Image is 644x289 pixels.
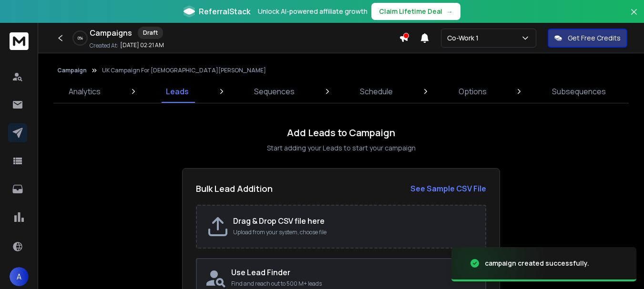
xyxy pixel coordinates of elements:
p: Options [459,86,487,97]
button: A [10,267,29,286]
h2: Bulk Lead Addition [196,182,273,195]
p: Schedule [360,86,393,97]
p: Get Free Credits [568,33,621,43]
a: Subsequences [546,80,612,103]
p: Unlock AI-powered affiliate growth [258,7,368,16]
p: Start adding your Leads to start your campaign [267,143,416,153]
strong: See Sample CSV File [410,183,486,194]
button: Close banner [628,6,640,29]
h1: Add Leads to Campaign [287,126,395,140]
h2: Use Lead Finder [231,267,478,278]
span: → [446,7,453,16]
div: campaign created successfully. [485,259,589,268]
span: ReferralStack [199,6,250,17]
a: Leads [160,80,194,103]
h1: Campaigns [90,27,132,39]
p: UK Campaign For [DEMOGRAPHIC_DATA][PERSON_NAME] [102,67,266,74]
p: 0 % [78,35,83,41]
p: Created At: [90,42,118,50]
h2: Drag & Drop CSV file here [233,215,476,227]
button: Claim Lifetime Deal→ [371,3,460,20]
p: Leads [166,86,189,97]
a: Schedule [354,80,399,103]
a: Options [453,80,492,103]
div: Draft [138,27,163,39]
p: Find and reach out to 500 M+ leads [231,280,478,288]
p: Subsequences [552,86,606,97]
a: See Sample CSV File [410,183,486,194]
p: Sequences [254,86,295,97]
p: Upload from your system, choose file [233,229,476,236]
a: Analytics [63,80,106,103]
button: Get Free Credits [548,29,627,48]
p: Co-Work 1 [447,33,482,43]
a: Sequences [248,80,300,103]
p: [DATE] 02:21 AM [120,41,164,49]
p: Analytics [69,86,101,97]
button: Campaign [57,67,87,74]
